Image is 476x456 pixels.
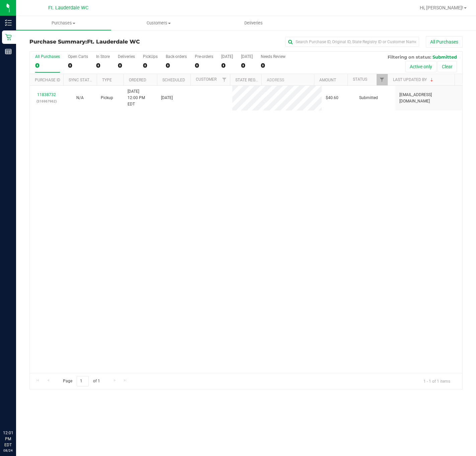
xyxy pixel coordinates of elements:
a: Purchases [16,16,111,30]
span: [DATE] [161,95,173,101]
span: Pickup [101,95,113,101]
button: Active only [405,61,437,72]
p: 08/24 [3,448,13,453]
span: Customers [111,20,206,26]
inline-svg: Retail [5,34,12,41]
a: Filter [219,74,230,85]
div: Deliveries [118,54,135,59]
a: Deliveries [206,16,301,30]
a: Status [353,77,367,82]
div: Open Carts [68,54,88,59]
span: Ft. Lauderdale WC [48,5,88,11]
div: 0 [166,62,187,69]
input: 1 [77,376,89,386]
div: 0 [195,62,213,69]
span: Filtering on status: [388,54,431,60]
a: Filter [377,74,388,85]
button: All Purchases [426,36,463,48]
div: 0 [221,62,233,69]
a: Customers [111,16,206,30]
p: (316967962) [34,98,59,104]
span: [EMAIL_ADDRESS][DOMAIN_NAME] [399,92,458,104]
span: Submitted [432,54,457,60]
button: Clear [438,61,457,72]
span: $40.60 [326,95,338,101]
div: Pre-orders [195,54,213,59]
span: Not Applicable [76,95,84,100]
a: Customer [196,77,217,82]
iframe: Resource center [7,402,27,423]
inline-svg: Reports [5,48,12,55]
div: Needs Review [261,54,286,59]
span: Submitted [359,95,378,101]
div: 0 [261,62,286,69]
div: [DATE] [241,54,253,59]
a: Last Updated By [393,77,434,82]
div: In Store [96,54,110,59]
a: Scheduled [162,78,185,82]
button: N/A [76,95,84,101]
div: PickUps [143,54,158,59]
a: Sync Status [69,78,94,82]
div: 0 [68,62,88,69]
h3: Purchase Summary: [29,39,174,45]
a: 11838732 [37,92,56,97]
span: 1 - 1 of 1 items [418,376,456,386]
div: 0 [118,62,135,69]
a: Purchase ID [35,78,60,82]
span: Page of 1 [57,376,105,386]
p: 12:01 PM EDT [3,430,13,448]
input: Search Purchase ID, Original ID, State Registry ID or Customer Name... [285,37,419,47]
a: Ordered [129,78,146,82]
div: 0 [96,62,110,69]
a: State Registry ID [235,78,270,82]
span: Purchases [16,20,111,26]
div: 0 [143,62,158,69]
a: Amount [319,78,336,82]
th: Address [261,74,314,86]
div: 0 [241,62,253,69]
inline-svg: Inventory [5,19,12,26]
span: Deliveries [235,20,272,26]
span: Ft. Lauderdale WC [87,39,140,45]
a: Type [102,78,112,82]
div: Back-orders [166,54,187,59]
span: Hi, [PERSON_NAME]! [420,5,463,10]
div: 0 [35,62,60,69]
div: All Purchases [35,54,60,59]
span: [DATE] 12:00 PM EDT [128,88,153,108]
div: [DATE] [221,54,233,59]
